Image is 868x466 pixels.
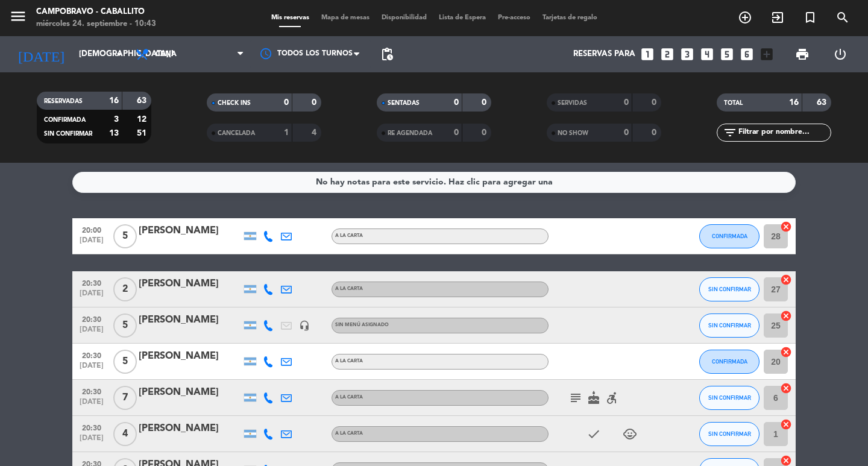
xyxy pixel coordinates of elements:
[312,128,319,137] strong: 4
[712,358,747,365] span: CONFIRMADA
[659,46,675,62] i: looks_two
[77,398,107,412] span: [DATE]
[77,348,107,362] span: 20:30
[139,223,241,239] div: [PERSON_NAME]
[454,98,459,107] strong: 0
[77,276,107,289] span: 20:30
[77,326,107,339] span: [DATE]
[77,312,107,326] span: 20:30
[795,47,810,61] span: print
[780,274,792,286] i: cancel
[573,49,635,59] span: Reservas para
[113,313,137,338] span: 5
[284,98,289,107] strong: 0
[380,47,394,61] span: pending_actions
[558,100,587,106] span: SERVIDAS
[77,434,107,448] span: [DATE]
[558,130,588,136] span: NO SHOW
[587,427,601,441] i: check
[780,346,792,358] i: cancel
[624,98,629,107] strong: 0
[780,382,792,394] i: cancel
[299,320,310,331] i: headset_mic
[708,286,751,292] span: SIN CONFIRMAR
[699,46,715,62] i: looks_4
[9,7,27,30] button: menu
[536,14,603,21] span: Tarjetas de regalo
[137,129,149,137] strong: 51
[835,10,850,25] i: search
[699,224,759,248] button: CONFIRMADA
[568,391,583,405] i: subject
[77,420,107,434] span: 20:30
[624,128,629,137] strong: 0
[77,384,107,398] span: 20:30
[139,276,241,292] div: [PERSON_NAME]
[679,46,695,62] i: looks_3
[316,175,553,189] div: No hay notas para este servicio. Haz clic para agregar una
[712,233,747,239] span: CONFIRMADA
[109,96,119,105] strong: 16
[77,289,107,303] span: [DATE]
[492,14,536,21] span: Pre-acceso
[44,131,92,137] span: SIN CONFIRMAR
[699,277,759,301] button: SIN CONFIRMAR
[821,36,859,72] div: LOG OUT
[388,100,420,106] span: SENTADAS
[218,100,251,106] span: CHECK INS
[335,286,363,291] span: A LA CARTA
[699,313,759,338] button: SIN CONFIRMAR
[284,128,289,137] strong: 1
[789,98,799,107] strong: 16
[759,46,775,62] i: add_box
[719,46,735,62] i: looks_5
[433,14,492,21] span: Lista de Espera
[137,115,149,124] strong: 12
[139,385,241,400] div: [PERSON_NAME]
[699,422,759,446] button: SIN CONFIRMAR
[770,10,785,25] i: exit_to_app
[723,125,737,140] i: filter_list
[605,391,619,405] i: accessible_forward
[780,310,792,322] i: cancel
[218,130,255,136] span: CANCELADA
[482,98,489,107] strong: 0
[312,98,319,107] strong: 0
[114,115,119,124] strong: 3
[335,359,363,364] span: A LA CARTA
[77,222,107,236] span: 20:00
[109,129,119,137] strong: 13
[335,323,389,327] span: Sin menú asignado
[335,431,363,436] span: A LA CARTA
[44,117,86,123] span: CONFIRMADA
[44,98,83,104] span: RESERVADAS
[737,126,831,139] input: Filtrar por nombre...
[139,421,241,436] div: [PERSON_NAME]
[77,236,107,250] span: [DATE]
[376,14,433,21] span: Disponibilidad
[139,348,241,364] div: [PERSON_NAME]
[738,10,752,25] i: add_circle_outline
[708,430,751,437] span: SIN CONFIRMAR
[113,386,137,410] span: 7
[739,46,755,62] i: looks_6
[156,50,177,58] span: Cena
[112,47,127,61] i: arrow_drop_down
[640,46,655,62] i: looks_one
[265,14,315,21] span: Mis reservas
[623,427,637,441] i: child_care
[699,386,759,410] button: SIN CONFIRMAR
[36,6,156,18] div: Campobravo - caballito
[113,224,137,248] span: 5
[9,7,27,25] i: menu
[817,98,829,107] strong: 63
[137,96,149,105] strong: 63
[113,350,137,374] span: 5
[9,41,73,68] i: [DATE]
[388,130,432,136] span: RE AGENDADA
[77,362,107,376] span: [DATE]
[454,128,459,137] strong: 0
[699,350,759,374] button: CONFIRMADA
[482,128,489,137] strong: 0
[803,10,817,25] i: turned_in_not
